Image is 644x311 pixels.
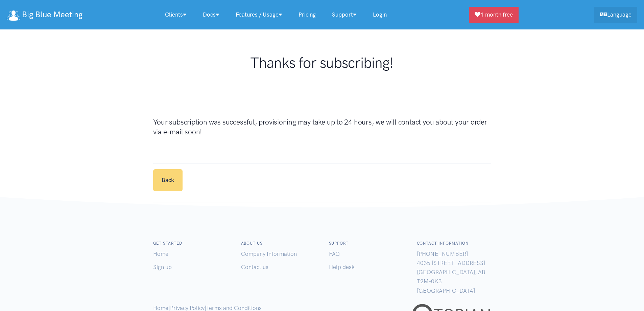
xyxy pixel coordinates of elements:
h3: Your subscription was successful, provisioning may take up to 24 hours, we will contact you about... [153,117,491,137]
a: Pricing [290,7,324,22]
a: Features / Usage [228,7,290,22]
a: FAQ [329,250,340,257]
a: Back [153,169,183,191]
a: Contact us [241,264,268,270]
a: Help desk [329,264,355,270]
a: Sign up [153,264,172,270]
a: Clients [157,7,195,22]
span: [PHONE_NUMBER] 4035 [STREET_ADDRESS] [GEOGRAPHIC_DATA], AB T2M-0K3 [GEOGRAPHIC_DATA] [417,250,485,294]
a: Home [153,250,168,257]
a: Login [365,7,395,22]
a: Support [324,7,365,22]
a: Company Information [241,250,297,257]
h6: Contact Information [417,240,491,247]
a: 1 month free [469,7,519,23]
a: Big Blue Meeting [7,7,82,22]
h1: Thanks for subscribing! [153,54,491,72]
a: Docs [195,7,228,22]
h6: About us [241,240,315,247]
h6: Support [329,240,403,247]
a: Language [594,7,637,23]
img: logo [7,10,20,21]
h6: Get started [153,240,228,247]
